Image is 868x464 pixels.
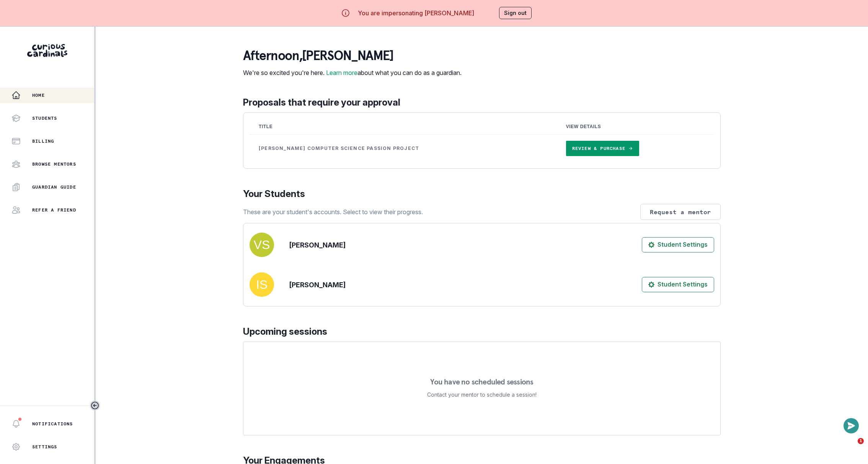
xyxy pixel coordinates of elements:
[640,204,721,220] button: Request a mentor
[32,161,76,167] p: Browse Mentors
[642,277,714,292] button: Student Settings
[289,280,346,290] p: [PERSON_NAME]
[566,141,639,156] a: Review & Purchase
[27,44,67,57] img: Curious Cardinals Logo
[32,115,57,121] p: Students
[243,207,423,217] p: These are your student's accounts. Select to view their progress.
[430,378,533,386] p: You have no scheduled sessions
[243,96,721,109] p: Proposals that require your approval
[844,418,859,433] button: Open or close messaging widget
[499,7,532,19] button: Sign out
[32,421,73,427] p: Notifications
[90,401,100,410] button: Toggle sidebar
[32,184,76,190] p: Guardian Guide
[642,237,714,252] button: Student Settings
[32,207,76,213] p: Refer a friend
[250,233,274,257] img: svg
[326,69,357,77] a: Learn more
[427,390,537,399] p: Contact your mentor to schedule a session!
[243,325,721,339] p: Upcoming sessions
[32,92,45,98] p: Home
[250,135,557,163] td: [PERSON_NAME] Computer Science Passion Project
[32,444,57,450] p: Settings
[250,119,557,135] th: Title
[858,438,864,444] span: 1
[243,187,721,201] p: Your Students
[32,138,54,144] p: Billing
[243,68,462,77] p: We're so excited you're here. about what you can do as a guardian.
[358,8,474,18] p: You are impersonating [PERSON_NAME]
[557,119,714,135] th: View Details
[250,272,274,297] img: svg
[289,240,346,250] p: [PERSON_NAME]
[243,48,462,63] p: afternoon , [PERSON_NAME]
[842,438,860,456] iframe: Intercom live chat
